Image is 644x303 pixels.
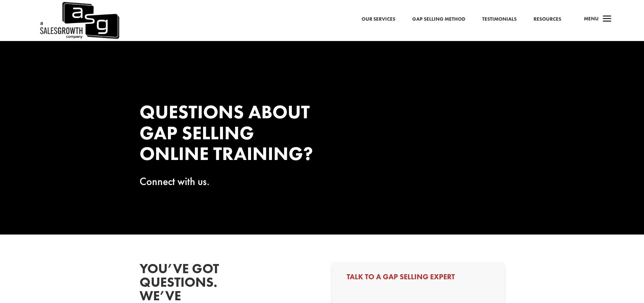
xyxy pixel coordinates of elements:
a: Gap Selling Method [412,15,465,24]
a: Testimonials [482,15,517,24]
a: Resources [534,15,561,24]
span: a [600,13,614,26]
span: Menu [584,15,599,22]
h1: Questions About Gap Selling Online Training? [140,102,312,168]
a: Our Services [362,15,395,24]
p: Connect with us. [140,178,312,186]
h3: Talk to a Gap Selling Expert [347,273,490,284]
